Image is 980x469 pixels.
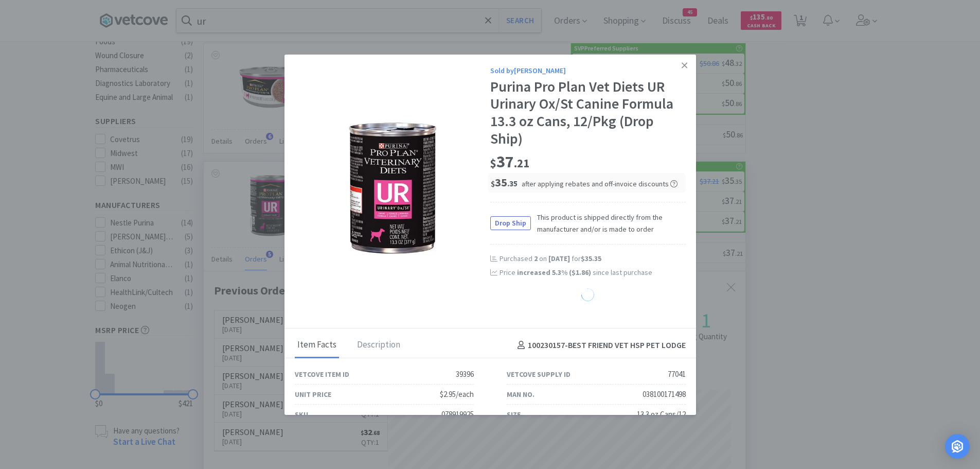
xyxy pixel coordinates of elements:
div: $2.95/each [440,388,474,401]
span: increased 5.3 % ( ) [517,268,591,277]
span: . 21 [514,156,529,170]
div: Sold by [PERSON_NAME] [490,65,686,76]
div: 77041 [668,368,686,380]
div: 39396 [456,368,474,380]
div: Vetcove Item ID [295,369,349,380]
span: $35.35 [581,254,601,263]
span: This product is shipped directly from the manufacturer and/or is made to order [531,212,686,235]
div: 13.3 oz Cans/12 [637,408,686,421]
div: Size [507,409,521,420]
div: Vetcove Supply ID [507,369,571,380]
div: Description [354,333,403,358]
div: Unit Price [295,389,331,400]
div: Price since last purchase [500,267,686,278]
span: Drop Ship [491,217,530,230]
div: Purchased on for [500,254,686,264]
span: after applying rebates and off-invoice discounts [522,179,678,188]
h4: 100230157 - BEST FRIEND VET HSP PET LODGE [513,339,686,352]
span: $1.86 [572,268,589,277]
span: . 35 [507,179,518,188]
div: 038100171498 [643,388,686,401]
span: $ [491,179,495,188]
div: Item Facts [295,333,339,358]
div: SKU [295,409,308,420]
div: 078919925 [441,408,474,421]
div: Open Intercom Messenger [945,434,970,459]
div: Purina Pro Plan Vet Diets UR Urinary Ox/St Canine Formula 13.3 oz Cans, 12/Pkg (Drop Ship) [490,78,686,147]
span: 37 [490,151,529,172]
span: $ [490,156,496,170]
div: Man No. [507,389,534,400]
img: d0b98e3b41c34e429978da50a838424e_77041.jpeg [326,121,459,255]
span: [DATE] [548,254,570,263]
span: 2 [534,254,538,263]
span: 35 [491,175,518,189]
